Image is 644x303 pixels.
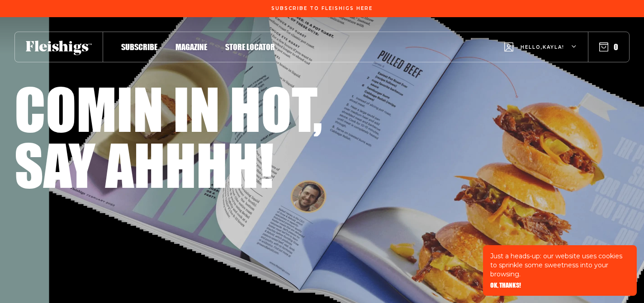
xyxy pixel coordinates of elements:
p: Just a heads-up: our website uses cookies to sprinkle some sweetness into your browsing. [490,252,630,279]
a: Subscribe [121,41,157,53]
span: Store locator [225,42,275,52]
a: Store locator [225,41,275,53]
button: 0 [599,42,618,52]
h1: Say ahhhh! [14,136,274,192]
a: Magazine [175,41,207,53]
span: Hello, Kayla ! [521,44,564,65]
span: Magazine [175,42,207,52]
button: Hello,Kayla! [504,29,577,65]
h1: Comin in hot, [14,80,322,136]
button: OK, THANKS! [490,282,521,289]
a: Subscribe To Fleishigs Here [270,6,374,10]
span: Subscribe [121,42,157,52]
span: Subscribe To Fleishigs Here [271,6,373,11]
